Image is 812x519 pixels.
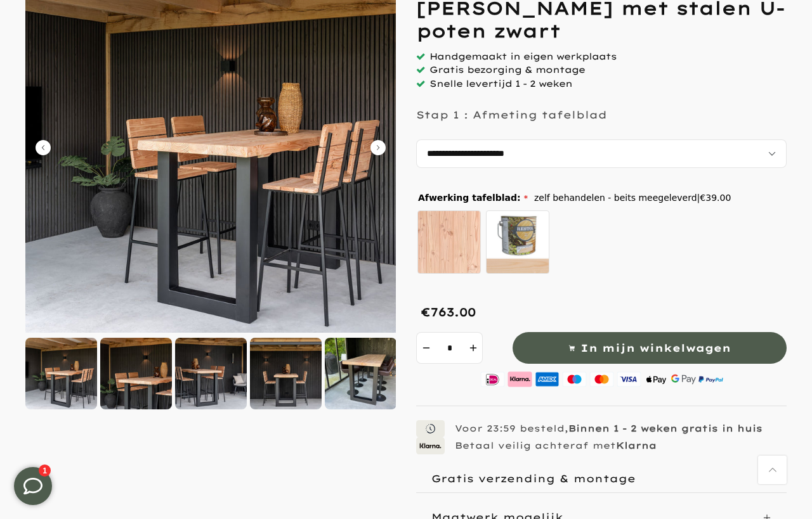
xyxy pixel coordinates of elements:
[513,332,787,364] button: In mijn winkelwagen
[464,332,483,364] button: increment
[418,193,528,202] span: Afwerking tafelblad:
[175,338,247,409] img: Douglas bartafel met stalen U-poten zwart
[580,339,731,357] span: In mijn winkelwagen
[455,440,657,451] p: Betaal veilig achteraf met
[1,454,65,518] iframe: toggle-frame
[429,64,585,75] span: Gratis bezorging & montage
[250,338,322,409] img: Douglas bartafel met stalen U-poten zwart
[700,193,731,203] span: €39.00
[568,423,763,434] strong: Binnen 1 - 2 weken gratis in huis
[534,190,731,206] span: zelf behandelen - beits meegeleverd
[435,332,464,364] input: Quantity
[697,193,731,203] span: |
[429,78,572,89] span: Snelle levertijd 1 - 2 weken
[325,338,396,409] img: Douglas bartafel met stalen U-poten zwart gepoedercoat
[421,305,476,319] span: €763.00
[370,140,386,155] button: Carousel Next Arrow
[429,51,617,62] span: Handgemaakt in eigen werkplaats
[455,423,763,434] p: Voor 23:59 besteld,
[416,139,787,168] select: autocomplete="off"
[616,440,657,451] strong: Klarna
[416,108,607,121] p: Stap 1 : Afmeting tafelblad
[36,140,51,155] button: Carousel Back Arrow
[431,472,636,485] p: Gratis verzending & montage
[100,338,172,409] img: Douglas bartafel met stalen U-poten zwart
[25,338,97,409] img: Douglas bartafel met stalen U-poten zwart
[416,332,435,364] button: decrement
[758,456,787,484] a: Terug naar boven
